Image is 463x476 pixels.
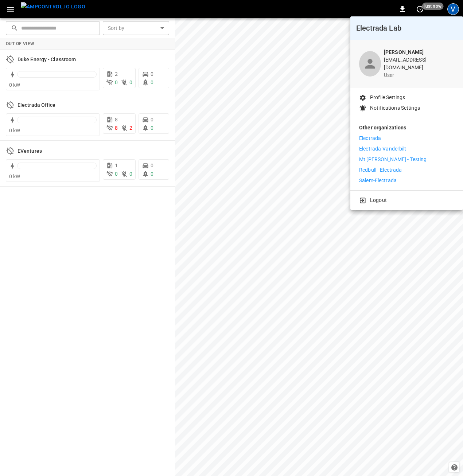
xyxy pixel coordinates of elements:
[359,134,381,142] p: Electrada
[370,94,405,101] p: Profile Settings
[359,124,454,134] p: Other organizations
[384,56,454,71] p: [EMAIL_ADDRESS][DOMAIN_NAME]
[370,104,420,112] p: Notifications Settings
[359,51,381,77] div: profile-icon
[384,49,424,55] b: [PERSON_NAME]
[356,22,457,34] h6: Electrada Lab
[359,156,427,163] p: Mt [PERSON_NAME] - Testing
[359,177,397,184] p: Salem-Electrada
[384,71,454,79] p: user
[359,166,402,174] p: Redbull - Electrada
[359,145,406,153] p: Electrada-Vanderbilt
[370,196,387,204] p: Logout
